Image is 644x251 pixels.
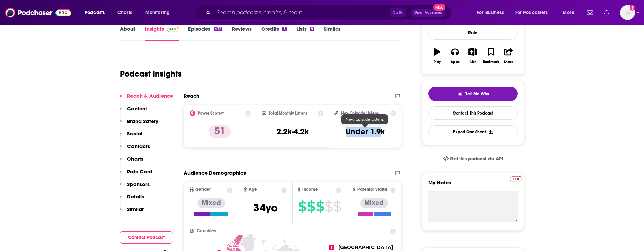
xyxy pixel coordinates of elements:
div: 3 [282,27,286,31]
a: Get this podcast via API [437,150,508,167]
div: 9 [310,27,314,31]
a: Show notifications dropdown [601,7,612,18]
a: Similar [324,26,340,41]
div: Mixed [197,198,225,208]
p: Charts [127,156,143,162]
p: Reach & Audience [127,93,173,99]
img: User Profile [620,5,635,20]
button: open menu [472,7,513,18]
span: Ctrl K [390,8,406,17]
span: Charts [117,8,132,17]
h3: 2.2k-4.2k [277,127,309,137]
h2: New Episode Listens [341,111,379,116]
button: Similar [120,206,144,219]
div: Bookmark [483,60,499,64]
span: Countries [197,229,216,233]
a: Episodes472 [188,26,222,41]
p: Social [127,130,142,137]
svg: Add a profile image [630,5,635,11]
span: 34 yo [253,201,278,214]
span: Get this podcast via API [450,156,503,162]
a: Credits3 [261,26,286,41]
button: Export One-Sheet [428,125,518,138]
a: Contact This Podcast [428,106,518,120]
span: New Episode Listens [346,117,384,122]
span: $ [316,201,324,212]
button: Reach & Audience [120,93,173,105]
div: List [470,60,476,64]
p: 51 [209,125,231,138]
button: open menu [80,7,114,18]
button: open menu [141,7,179,18]
button: Show profile menu [620,5,635,20]
button: open menu [511,7,558,18]
button: Contacts [120,143,150,156]
span: Logged in as mindyn [620,5,635,20]
span: Monitoring [145,8,170,17]
span: Age [249,187,257,192]
p: Contacts [127,143,150,149]
span: 1 [329,245,334,250]
label: My Notes [428,179,518,191]
a: InsightsPodchaser Pro [145,26,179,41]
h2: Reach [184,93,199,99]
button: Open AdvancedNew [411,9,446,17]
h2: Audience Demographics [184,170,246,176]
button: Social [120,130,142,143]
div: 472 [214,27,222,31]
button: Brand Safety [120,118,158,131]
h2: Total Monthly Listens [269,111,307,116]
span: Tell Me Why [465,91,489,97]
span: $ [307,201,315,212]
p: Brand Safety [127,118,158,124]
h3: Under 1.9k [346,127,385,137]
button: tell me why sparkleTell Me Why [428,87,518,101]
button: Sponsors [120,181,150,194]
h1: Podcast Insights [120,69,182,79]
button: Rate Card [120,168,152,181]
span: Parental Status [357,187,388,192]
span: $ [298,201,306,212]
p: Similar [127,206,144,212]
span: $ [333,201,341,212]
span: Open Advanced [414,11,443,14]
button: List [464,43,482,68]
button: Play [428,43,446,68]
span: $ [325,201,333,212]
a: Show notifications dropdown [584,7,596,18]
span: Income [302,187,318,192]
img: Podchaser Pro [167,27,179,32]
p: Rate Card [127,168,152,175]
div: Play [434,60,441,64]
button: Bookmark [482,43,500,68]
button: Details [120,193,144,206]
span: More [563,8,574,17]
a: Lists9 [296,26,314,41]
button: Contact Podcast [120,231,173,244]
span: Podcasts [85,8,105,17]
img: Podchaser Pro [510,176,522,182]
p: Details [127,193,144,200]
img: Podchaser - Follow, Share and Rate Podcasts [5,6,71,19]
img: tell me why sparkle [457,91,463,97]
span: [GEOGRAPHIC_DATA] [338,244,393,250]
button: open menu [558,7,583,18]
div: Apps [451,60,460,64]
p: Content [127,105,147,112]
a: Charts [113,7,136,18]
h2: Power Score™ [198,111,224,116]
a: Reviews [232,26,252,41]
div: Mixed [360,198,388,208]
span: New [433,4,446,11]
a: Pro website [510,175,522,182]
span: For Podcasters [515,8,548,17]
span: Gender [195,187,211,192]
button: Apps [446,43,464,68]
button: Charts [120,156,143,168]
button: Share [500,43,518,68]
span: For Business [477,8,504,17]
p: Sponsors [127,181,150,187]
input: Search podcasts, credits, & more... [213,7,390,18]
div: Share [504,60,513,64]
